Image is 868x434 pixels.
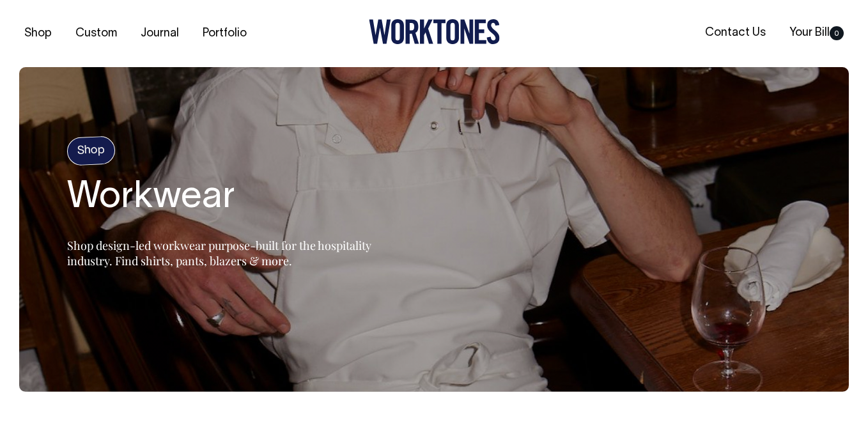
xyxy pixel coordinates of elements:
span: 0 [830,26,844,40]
a: Your Bill0 [784,22,849,43]
a: Journal [136,23,184,44]
h2: Workwear [67,178,387,219]
a: Portfolio [198,23,252,44]
a: Custom [70,23,122,44]
a: Shop [19,23,57,44]
h4: Shop [66,136,116,166]
a: Contact Us [700,22,771,43]
span: Shop design-led workwear purpose-built for the hospitality industry. Find shirts, pants, blazers ... [67,238,371,268]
